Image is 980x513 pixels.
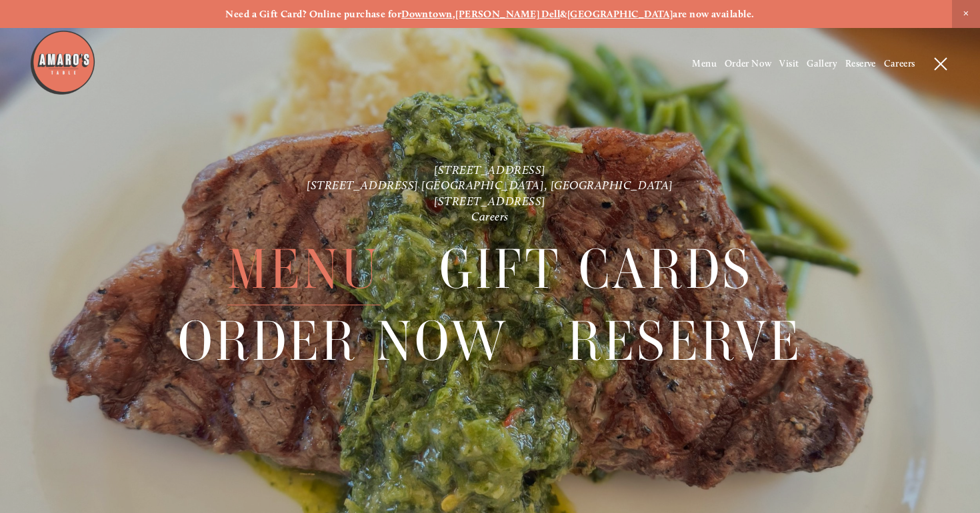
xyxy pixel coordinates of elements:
span: Gift Cards [439,235,753,306]
strong: Need a Gift Card? Online purchase for [225,8,401,20]
a: Order Now [725,58,772,69]
a: Menu [692,58,717,69]
span: Menu [227,235,381,306]
strong: , [453,8,455,20]
a: [STREET_ADDRESS] [434,163,546,177]
span: Order Now [178,306,509,377]
a: [STREET_ADDRESS] [434,194,546,208]
img: Amaro's Table [29,29,96,96]
a: Careers [471,210,509,224]
a: [PERSON_NAME] Dell [455,8,560,20]
a: Gallery [807,58,837,69]
a: [GEOGRAPHIC_DATA] [567,8,673,20]
a: Careers [884,58,915,69]
a: Downtown [401,8,453,20]
a: Menu [227,235,381,305]
a: Reserve [845,58,876,69]
a: Gift Cards [439,235,753,305]
a: Visit [779,58,799,69]
strong: & [560,8,567,20]
span: Reserve [567,306,802,377]
a: [STREET_ADDRESS] [GEOGRAPHIC_DATA], [GEOGRAPHIC_DATA] [307,179,673,193]
a: Order Now [178,306,509,376]
strong: are now available. [673,8,754,20]
a: Reserve [567,306,802,376]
